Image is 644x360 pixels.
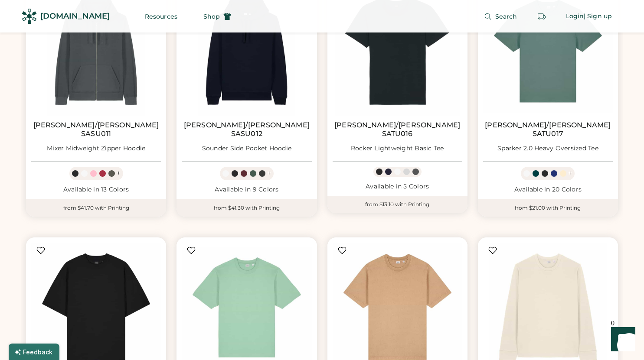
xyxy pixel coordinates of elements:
[566,12,584,21] div: Login
[202,144,292,153] div: Sounder Side Pocket Hoodie
[351,144,444,153] div: Rocker Lightweight Basic Tee
[182,121,311,138] a: [PERSON_NAME]/[PERSON_NAME] SASU012
[584,12,612,21] div: | Sign up
[483,121,613,138] a: [PERSON_NAME]/[PERSON_NAME] SATU017
[495,13,517,19] span: Search
[497,144,598,153] div: Sparker 2.0 Heavy Oversized Tee
[182,185,311,194] div: Available in 9 Colors
[22,9,37,24] img: Rendered Logo - Screens
[203,13,220,19] span: Shop
[483,185,613,194] div: Available in 20 Colors
[533,8,550,25] button: Retrieve an order
[603,321,640,358] iframe: Front Chat
[193,8,242,25] button: Shop
[134,8,188,25] button: Resources
[327,196,467,213] div: from $13.10 with Printing
[40,11,110,22] div: [DOMAIN_NAME]
[478,199,618,217] div: from $21.00 with Printing
[47,144,145,153] div: Mixer Midweight Zipper Hoodie
[568,169,572,178] div: +
[177,199,317,217] div: from $41.30 with Printing
[117,169,121,178] div: +
[333,182,462,191] div: Available in 5 Colors
[31,185,161,194] div: Available in 13 Colors
[26,199,166,217] div: from $41.70 with Printing
[333,121,462,138] a: [PERSON_NAME]/[PERSON_NAME] SATU016
[474,8,528,25] button: Search
[267,169,271,178] div: +
[31,121,161,138] a: [PERSON_NAME]/[PERSON_NAME] SASU011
